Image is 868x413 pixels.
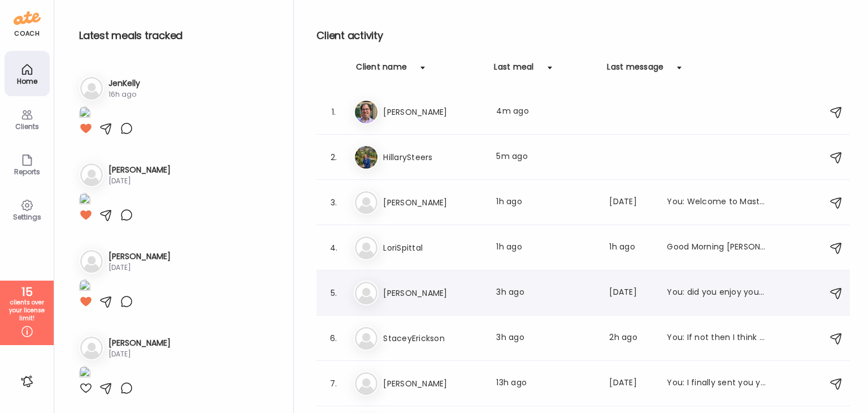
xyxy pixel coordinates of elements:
[383,286,483,300] h3: [PERSON_NAME]
[327,377,340,390] div: 7.
[355,101,377,123] img: avatars%2FlZb9Ba67JFhLM5k0uG2ZNGUjchs2
[355,327,377,350] img: bg-avatar-default.svg
[79,106,90,122] img: images%2FtMmoAjnpC4W6inctRLcbakHpIsj1%2FNnywd3AklYg1ffMxP4tL%2FQhIJOy6CsN13pYsguwvv_1080
[609,332,653,345] div: 2h ago
[7,123,47,130] div: Clients
[327,286,340,300] div: 5.
[80,164,103,186] img: bg-avatar-default.svg
[355,282,377,304] img: bg-avatar-default.svg
[607,61,663,79] div: Last message
[108,263,171,273] div: [DATE]
[79,279,90,295] img: images%2FR0aVzdJ9Q1Wm1H2X6avlTP5of7J2%2FMdNgMVLS1BDZ50Zqtrm4%2FoNHgSm7apT0JCSBG5A3x_1080
[383,332,483,345] h3: StaceyErickson
[355,372,377,395] img: bg-avatar-default.svg
[327,241,340,255] div: 4.
[80,77,103,100] img: bg-avatar-default.svg
[494,61,533,79] div: Last meal
[496,332,596,345] div: 3h ago
[609,377,653,390] div: [DATE]
[355,236,377,259] img: bg-avatar-default.svg
[667,377,766,390] div: You: I finally sent you your personal tracking spreadsheet. I am still in process of transferring...
[667,241,766,255] div: Good Morning [PERSON_NAME], would you please send me your suggested magnesium supplement as I’ve ...
[7,213,47,221] div: Settings
[667,196,766,209] div: You: Welcome to Mastery
[108,251,171,263] h3: [PERSON_NAME]
[383,105,483,119] h3: [PERSON_NAME]
[14,9,41,27] img: ate
[80,250,103,273] img: bg-avatar-default.svg
[79,193,90,208] img: images%2FKygmC5XDyGa7KipJDbyCEGQRKsm2%2Fo7VmaT0YFt0Mhyj2c1l9%2FqvLEZ2KA5elkQWVQsU3d_1080
[14,29,40,38] div: coach
[383,241,483,255] h3: LoriSpittal
[383,150,483,164] h3: HillarySteers
[108,89,140,100] div: 16h ago
[4,285,50,299] div: 15
[7,78,47,85] div: Home
[496,377,596,390] div: 13h ago
[327,196,340,209] div: 3.
[355,146,377,169] img: avatars%2FRJteFs3GhigpuZE7lLqV7PdZ69D2
[108,337,171,349] h3: [PERSON_NAME]
[108,164,171,176] h3: [PERSON_NAME]
[609,196,653,209] div: [DATE]
[609,241,653,255] div: 1h ago
[496,241,596,255] div: 1h ago
[108,349,171,359] div: [DATE]
[496,286,596,300] div: 3h ago
[667,332,766,345] div: You: If not then I think that will solve this for you
[327,150,340,164] div: 2.
[383,377,483,390] h3: [PERSON_NAME]
[80,337,103,359] img: bg-avatar-default.svg
[316,27,850,44] h2: Client activity
[355,191,377,214] img: bg-avatar-default.svg
[496,105,596,119] div: 4m ago
[496,196,596,209] div: 1h ago
[7,168,47,175] div: Reports
[356,61,407,79] div: Client name
[667,286,766,300] div: You: did you enjoy your preplanned brownie slowly and mindfully?
[609,286,653,300] div: [DATE]
[79,366,90,381] img: images%2FYUDgqA61ZxM3pChIrkdjlAfalDh1%2FKwdZAaKjRarjsmF8Ns7h%2Fmp5KIsShsch9NxHTwEEK_1080
[108,78,140,89] h3: JenKelly
[496,150,596,164] div: 5m ago
[327,105,340,119] div: 1.
[4,299,50,322] div: clients over your license limit!
[79,27,275,44] h2: Latest meals tracked
[108,176,171,186] div: [DATE]
[383,196,483,209] h3: [PERSON_NAME]
[327,332,340,345] div: 6.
